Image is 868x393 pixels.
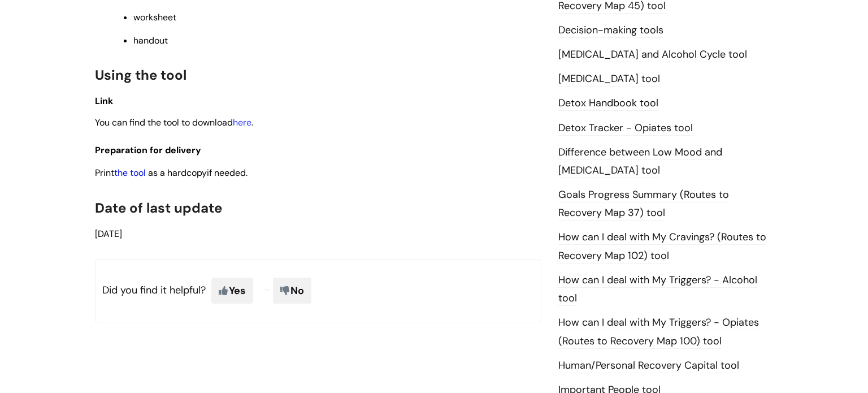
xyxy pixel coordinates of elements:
[95,167,248,179] span: Print if needed.
[558,96,658,111] a: Detox Handbook tool
[114,167,146,179] a: the tool
[95,95,113,107] span: Link
[148,167,207,179] span: as a hardcopy
[558,188,729,221] a: Goals Progress Summary (Routes to Recovery Map 37) tool
[558,47,747,62] a: [MEDICAL_DATA] and Alcohol Cycle tool
[95,116,253,128] span: You can find the tool to download .
[558,359,739,373] a: Human/Personal Recovery Capital tool
[273,278,311,304] span: No
[558,230,766,263] a: How can I deal with My Cravings? (Routes to Recovery Map 102) tool
[558,316,759,348] a: How can I deal with My Triggers? - Opiates (Routes to Recovery Map 100) tool
[558,121,693,136] a: Detox Tracker - Opiates tool
[95,228,122,240] span: [DATE]
[558,23,663,38] a: Decision-making tools
[95,259,541,322] p: Did you find it helpful?
[558,145,722,178] a: Difference between Low Mood and [MEDICAL_DATA] tool
[95,144,201,156] span: Preparation for delivery
[233,116,251,128] a: here
[558,72,660,87] a: [MEDICAL_DATA] tool
[558,273,757,306] a: How can I deal with My Triggers? - Alcohol tool
[95,66,186,84] span: Using the tool
[211,278,253,304] span: Yes
[133,34,168,46] span: handout
[133,11,176,23] span: worksheet
[95,199,222,217] span: Date of last update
